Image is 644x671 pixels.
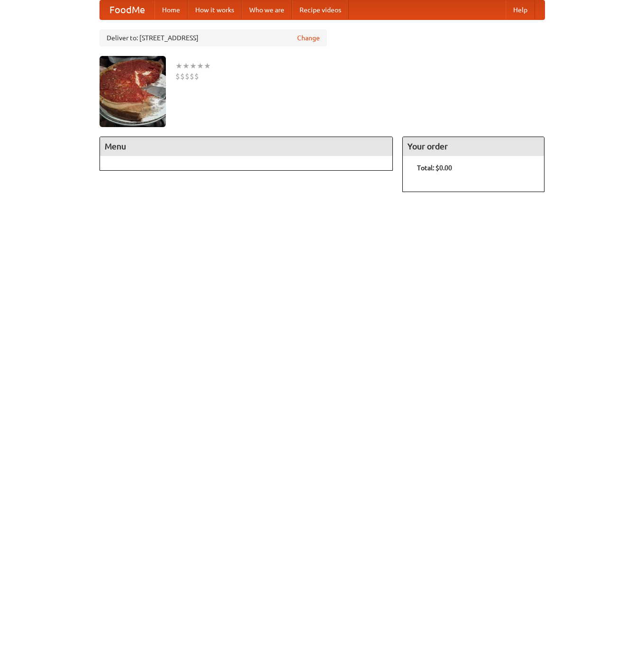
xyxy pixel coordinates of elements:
a: FoodMe [100,0,154,19]
a: How it works [188,0,242,19]
div: Deliver to: [STREET_ADDRESS] [100,29,327,46]
li: $ [190,71,194,82]
h4: Menu [100,137,393,156]
li: ★ [175,61,182,71]
li: ★ [204,61,211,71]
li: ★ [197,61,204,71]
h4: Your order [403,137,544,156]
img: angular.jpg [100,56,166,127]
li: $ [175,71,180,82]
b: Total: $0.00 [417,164,452,172]
li: $ [194,71,199,82]
a: Who we are [242,0,292,19]
a: Change [297,33,320,43]
li: ★ [182,61,190,71]
a: Recipe videos [292,0,349,19]
a: Help [506,0,535,19]
li: $ [185,71,190,82]
a: Home [154,0,188,19]
li: ★ [190,61,197,71]
li: $ [180,71,185,82]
